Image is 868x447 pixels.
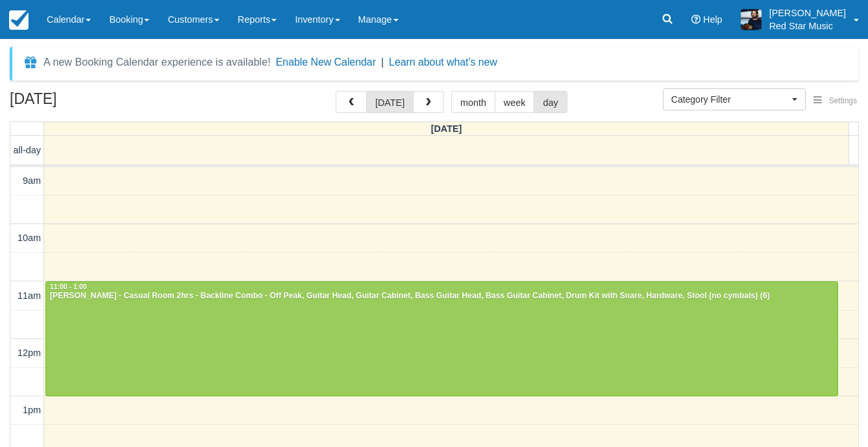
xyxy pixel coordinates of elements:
[663,88,806,110] button: Category Filter
[49,291,834,301] div: [PERSON_NAME] - Casual Room 2hrs - Backline Combo - Off Peak, Guitar Head, Guitar Cabinet, Bass G...
[18,290,41,301] span: 11am
[703,14,723,25] span: Help
[50,283,87,290] span: 11:00 - 1:00
[23,405,41,415] span: 1pm
[769,6,846,19] p: [PERSON_NAME]
[671,93,789,106] span: Category Filter
[14,145,41,155] span: all-day
[806,92,865,110] button: Settings
[381,57,384,68] span: |
[9,10,29,30] img: checkfront-main-nav-mini-logo.png
[10,91,174,115] h2: [DATE]
[431,123,462,134] span: [DATE]
[495,91,535,113] button: week
[691,15,701,24] i: Help
[45,281,838,396] a: 11:00 - 1:00[PERSON_NAME] - Casual Room 2hrs - Backline Combo - Off Peak, Guitar Head, Guitar Cab...
[534,91,567,113] button: day
[769,19,846,32] p: Red Star Music
[43,55,271,70] div: A new Booking Calendar experience is available!
[276,56,376,69] button: Enable New Calendar
[23,175,41,186] span: 9am
[366,91,414,113] button: [DATE]
[389,57,497,68] a: Learn about what's new
[18,348,41,358] span: 12pm
[829,96,857,105] span: Settings
[451,91,495,113] button: month
[18,233,41,243] span: 10am
[741,9,762,30] img: A1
